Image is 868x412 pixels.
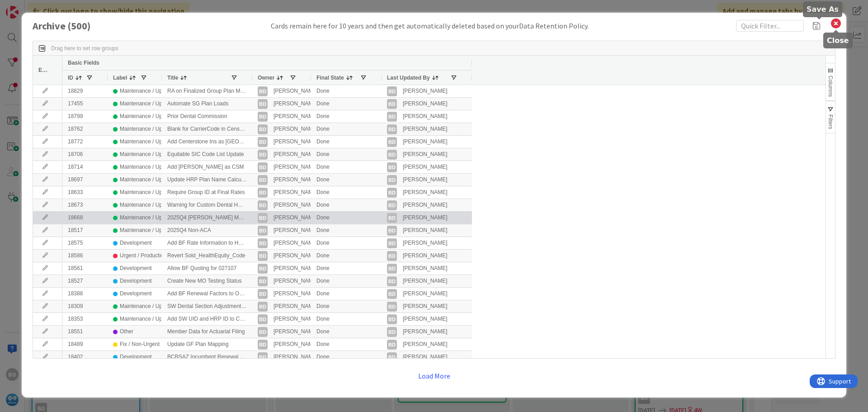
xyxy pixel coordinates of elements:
[274,326,318,337] div: [PERSON_NAME]
[311,212,382,224] div: Done
[274,85,318,97] div: [PERSON_NAME]
[162,275,252,287] div: Create New MO Testing Status
[311,85,382,97] div: Done
[258,137,268,147] div: BD
[162,161,252,173] div: Add [PERSON_NAME] as CSM
[274,225,318,236] div: [PERSON_NAME]
[403,326,448,337] div: [PERSON_NAME]
[311,300,382,313] div: Done
[403,250,448,261] div: [PERSON_NAME]
[62,224,108,237] div: 18517
[311,288,382,300] div: Done
[167,75,178,81] span: Title
[120,187,173,198] div: Maintenance / Update
[258,276,268,286] div: BD
[113,75,127,81] span: Label
[258,75,274,81] span: Owner
[387,137,397,147] div: BD
[387,314,397,324] div: BD
[403,225,448,236] div: [PERSON_NAME]
[162,338,252,350] div: Update GF Plan Mapping
[120,161,173,173] div: Maintenance / Update
[827,36,849,45] h5: Close
[162,237,252,249] div: Add BF Rate Information to Health Rates tab
[403,288,448,299] div: [PERSON_NAME]
[51,45,118,52] span: Drag here to set row groups
[258,175,268,185] div: BD
[387,327,397,337] div: BD
[258,251,268,261] div: BD
[162,98,252,110] div: Automate SG Plan Loads
[120,313,173,325] div: Maintenance / Update
[403,187,448,198] div: [PERSON_NAME]
[258,99,268,109] div: BD
[62,262,108,275] div: 18561
[258,289,268,299] div: BD
[403,123,448,135] div: [PERSON_NAME]
[162,300,252,313] div: SW Dental Section Adjustments and SACCT
[274,313,318,325] div: [PERSON_NAME]
[274,98,318,109] div: [PERSON_NAME]
[827,76,834,97] span: Columns
[19,1,41,12] span: Support
[274,111,318,122] div: [PERSON_NAME]
[387,226,397,236] div: BD
[387,289,397,299] div: BD
[162,123,252,135] div: Blank for CarrierCode in Census for GradientAI
[258,314,268,324] div: BD
[403,313,448,325] div: [PERSON_NAME]
[162,224,252,237] div: 2025Q4 Non-ACA
[274,123,318,135] div: [PERSON_NAME]
[162,212,252,224] div: 2025Q4 [PERSON_NAME] Model Update
[258,86,268,96] div: BD
[258,340,268,350] div: BD
[258,238,268,248] div: BD
[736,20,804,32] input: Quick Filter...
[403,237,448,249] div: [PERSON_NAME]
[62,136,108,148] div: 18772
[403,212,448,223] div: [PERSON_NAME]
[403,149,448,160] div: [PERSON_NAME]
[316,75,344,81] span: Final State
[120,237,152,249] div: Development
[311,250,382,262] div: Done
[162,288,252,300] div: Add BF Renewal Factors to Output
[274,174,318,185] div: [PERSON_NAME]
[120,136,173,147] div: Maintenance / Update
[387,200,397,210] div: BD
[162,174,252,186] div: Update HRP Plan Name Calculation
[258,124,268,134] div: BD
[403,339,448,350] div: [PERSON_NAME]
[311,338,382,350] div: Done
[258,264,268,274] div: BD
[120,199,173,211] div: Maintenance / Update
[387,188,397,198] div: BD
[311,237,382,249] div: Done
[387,264,397,274] div: BD
[258,112,268,122] div: BD
[120,326,133,337] div: Other
[258,327,268,337] div: BD
[62,326,108,338] div: 18551
[274,288,318,299] div: [PERSON_NAME]
[162,199,252,211] div: Warning for Custom Dental HRP Plan Short Name
[258,150,268,160] div: BD
[274,339,318,350] div: [PERSON_NAME]
[120,339,187,350] div: Fix / Non-Urgent Production
[162,326,252,338] div: Member Data for Actuarial Filing
[403,98,448,109] div: [PERSON_NAME]
[62,250,108,262] div: 18586
[258,200,268,210] div: BD
[120,351,152,363] div: Development
[62,199,108,211] div: 18673
[120,111,173,122] div: Maintenance / Update
[387,86,397,96] div: BD
[162,110,252,123] div: Prior Dental Commission
[38,67,48,73] span: Edit
[311,98,382,110] div: Done
[62,212,108,224] div: 18668
[258,226,268,236] div: BD
[120,225,173,236] div: Maintenance / Update
[62,123,108,135] div: 18762
[33,20,123,32] h1: Archive ( 500 )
